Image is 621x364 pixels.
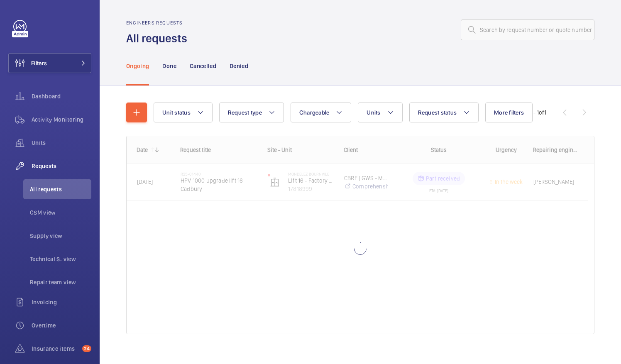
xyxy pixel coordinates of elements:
span: Dashboard [32,92,91,100]
span: Filters [31,59,47,67]
span: All requests [30,185,91,193]
button: Chargeable [291,103,352,122]
span: Repair team view [30,278,91,286]
span: 24 [82,345,91,352]
button: Units [358,103,402,122]
span: Supply view [30,232,91,240]
span: 1 - 1 1 [530,110,546,115]
span: Units [367,109,380,116]
span: Invoicing [32,298,91,306]
span: Insurance items [32,344,79,353]
span: Activity Monitoring [32,115,91,124]
span: of [539,109,544,116]
span: Request type [228,109,262,116]
span: Units [32,139,91,147]
span: CSM view [30,208,91,217]
span: Chargeable [299,109,330,116]
p: Cancelled [190,62,216,70]
h2: Engineers requests [126,20,192,26]
input: Search by request number or quote number [461,20,594,40]
p: Ongoing [126,62,149,70]
span: Requests [32,162,91,170]
button: Unit status [154,103,213,122]
button: Request status [409,103,479,122]
span: Request status [418,109,457,116]
button: More filters [485,103,533,122]
p: Done [162,62,176,70]
p: Denied [230,62,248,70]
button: Filters [8,53,91,73]
h1: All requests [126,31,192,46]
span: Unit status [162,109,191,116]
button: Request type [219,103,284,122]
span: Technical S. view [30,255,91,263]
span: Overtime [32,321,91,330]
span: More filters [494,109,524,116]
